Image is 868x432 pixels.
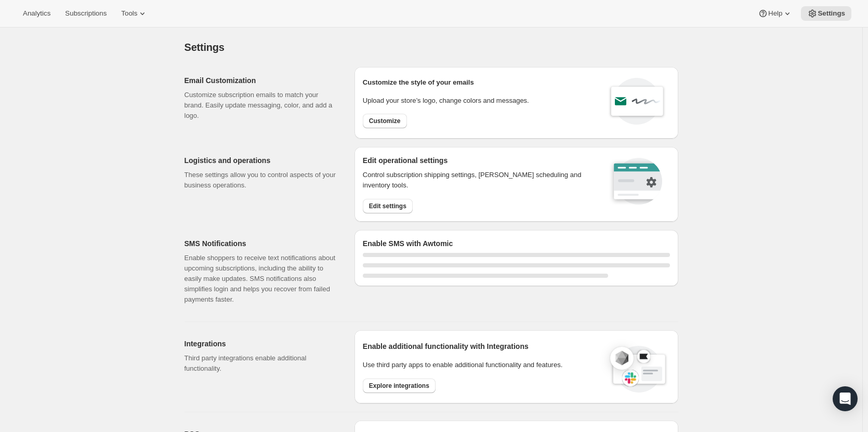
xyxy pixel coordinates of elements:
button: Tools [115,6,154,21]
span: Edit settings [369,202,406,210]
span: Settings [185,42,225,53]
h2: Integrations [185,339,338,349]
h2: SMS Notifications [185,238,338,249]
span: Subscriptions [65,9,107,18]
span: Tools [121,9,137,18]
button: Explore integrations [363,379,436,393]
button: Analytics [17,6,57,21]
button: Settings [801,6,851,21]
button: Edit settings [363,199,413,213]
p: Enable shoppers to receive text notifications about upcoming subscriptions, including the ability... [185,253,338,305]
h2: Enable SMS with Awtomic [363,238,670,249]
span: Customize [369,117,401,125]
button: Help [752,6,799,21]
h2: Edit operational settings [363,155,595,166]
p: Customize subscription emails to match your brand. Easily update messaging, color, and add a logo. [185,90,338,121]
span: Help [768,9,782,18]
p: These settings allow you to control aspects of your business operations. [185,170,338,191]
h2: Logistics and operations [185,155,338,166]
p: Control subscription shipping settings, [PERSON_NAME] scheduling and inventory tools. [363,170,595,191]
span: Settings [818,9,845,18]
p: Upload your store’s logo, change colors and messages. [363,96,529,106]
p: Third party integrations enable additional functionality. [185,353,338,374]
p: Customize the style of your emails [363,77,474,88]
h2: Email Customization [185,75,338,86]
button: Customize [363,114,407,128]
button: Subscriptions [59,6,113,21]
h2: Enable additional functionality with Integrations [363,341,600,352]
div: Open Intercom Messenger [833,386,858,411]
span: Explore integrations [369,382,429,390]
p: Use third party apps to enable additional functionality and features. [363,360,600,370]
span: Analytics [23,9,50,18]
